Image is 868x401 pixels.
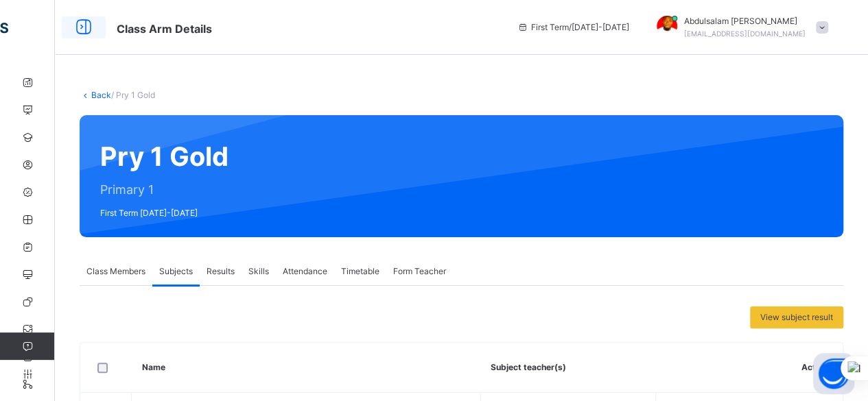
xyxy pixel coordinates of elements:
div: Abdulsalam Muhammad Nasir [643,15,835,40]
span: Subjects [159,265,193,278]
th: Actions [655,343,843,393]
span: Timetable [341,265,379,278]
span: Class Arm Details [117,22,212,36]
span: / Pry 1 Gold [111,90,155,100]
th: Subject teacher(s) [480,343,655,393]
span: Class Members [86,265,145,278]
span: View subject result [760,311,833,324]
span: session/term information [517,21,629,34]
span: [EMAIL_ADDRESS][DOMAIN_NAME] [684,29,806,38]
span: Abdulsalam [PERSON_NAME] [684,15,806,27]
a: Back [91,90,111,100]
span: Attendance [283,265,327,278]
span: Results [207,265,235,278]
span: Skills [248,265,269,278]
button: Open asap [813,353,854,394]
span: Form Teacher [393,265,446,278]
th: Name [132,343,481,393]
